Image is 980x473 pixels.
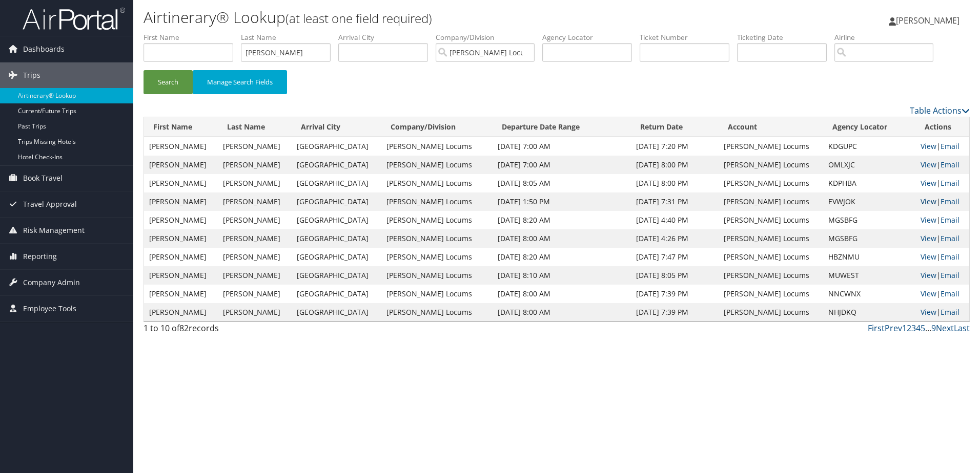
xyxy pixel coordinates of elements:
td: [DATE] 7:00 AM [493,156,631,174]
td: [GEOGRAPHIC_DATA] [292,192,381,211]
td: [GEOGRAPHIC_DATA] [292,285,381,303]
td: [DATE] 7:39 PM [631,303,718,321]
a: View [921,215,936,225]
a: View [921,160,936,169]
td: [PERSON_NAME] Locums [381,174,493,192]
label: Agency Locator [542,32,640,42]
td: EVWJOK [823,192,915,211]
td: [PERSON_NAME] Locums [381,211,493,229]
td: [DATE] 8:00 PM [631,156,718,174]
td: [PERSON_NAME] Locums [719,285,823,303]
a: Email [941,197,959,206]
td: [GEOGRAPHIC_DATA] [292,229,381,248]
a: 4 [916,322,921,334]
th: Company/Division [381,117,493,137]
td: [PERSON_NAME] [144,156,218,174]
a: View [921,141,936,151]
td: [PERSON_NAME] [144,229,218,248]
span: Employee Tools [23,296,76,321]
a: Email [941,289,959,298]
td: [PERSON_NAME] Locums [719,192,823,211]
span: Dashboards [23,36,65,62]
td: [DATE] 7:00 AM [493,137,631,156]
td: [PERSON_NAME] [218,137,292,156]
td: [PERSON_NAME] Locums [381,285,493,303]
td: [PERSON_NAME] Locums [381,303,493,321]
td: [PERSON_NAME] Locums [381,266,493,285]
td: [PERSON_NAME] [218,229,292,248]
td: [DATE] 8:00 PM [631,174,718,192]
td: [PERSON_NAME] Locums [719,248,823,266]
td: [GEOGRAPHIC_DATA] [292,266,381,285]
td: [DATE] 1:50 PM [493,192,631,211]
th: Agency Locator: activate to sort column ascending [823,117,915,137]
span: Risk Management [23,218,85,243]
td: [DATE] 8:05 PM [631,266,718,285]
a: Email [941,215,959,225]
td: NNCWNX [823,285,915,303]
a: Email [941,160,959,169]
td: [PERSON_NAME] Locums [381,229,493,248]
span: Trips [23,62,40,88]
label: Ticket Number [640,32,737,42]
button: Search [144,70,193,94]
td: MGSBFG [823,211,915,229]
a: First [868,322,885,334]
td: [PERSON_NAME] [144,211,218,229]
td: [PERSON_NAME] Locums [381,156,493,174]
td: [DATE] 7:31 PM [631,192,718,211]
td: | [915,192,969,211]
a: Email [941,252,959,262]
td: [DATE] 8:20 AM [493,248,631,266]
a: 9 [931,322,936,334]
a: View [921,289,936,298]
td: [DATE] 4:40 PM [631,211,718,229]
a: Email [941,178,959,188]
a: Next [936,322,954,334]
td: [DATE] 8:10 AM [493,266,631,285]
td: [DATE] 4:26 PM [631,229,718,248]
td: [PERSON_NAME] [144,266,218,285]
a: 3 [911,322,916,334]
td: [GEOGRAPHIC_DATA] [292,248,381,266]
td: | [915,266,969,285]
td: [GEOGRAPHIC_DATA] [292,174,381,192]
label: Airline [834,32,941,42]
td: [PERSON_NAME] [218,285,292,303]
td: [PERSON_NAME] [144,303,218,321]
td: [PERSON_NAME] [218,303,292,321]
small: (at least one field required) [285,10,432,27]
td: [PERSON_NAME] Locums [719,211,823,229]
td: MUWEST [823,266,915,285]
td: [PERSON_NAME] [144,137,218,156]
label: First Name [144,32,241,42]
td: [DATE] 8:20 AM [493,211,631,229]
span: … [925,322,931,334]
td: [PERSON_NAME] [144,248,218,266]
a: Email [941,141,959,151]
td: [PERSON_NAME] [218,192,292,211]
h1: Airtinerary® Lookup [144,7,695,28]
td: [DATE] 8:00 AM [493,285,631,303]
td: KDPHBA [823,174,915,192]
span: Book Travel [23,165,63,191]
a: [PERSON_NAME] [889,5,970,36]
td: [GEOGRAPHIC_DATA] [292,137,381,156]
a: Email [941,233,959,243]
td: OMLXJC [823,156,915,174]
a: 5 [921,322,925,334]
th: Actions [915,117,969,137]
a: 1 [902,322,907,334]
td: [PERSON_NAME] [144,285,218,303]
td: [DATE] 8:00 AM [493,303,631,321]
td: [PERSON_NAME] [218,248,292,266]
label: Ticketing Date [737,32,834,42]
td: [PERSON_NAME] [218,211,292,229]
a: 2 [907,322,911,334]
th: Departure Date Range: activate to sort column ascending [493,117,631,137]
td: [DATE] 7:20 PM [631,137,718,156]
td: [PERSON_NAME] Locums [719,137,823,156]
td: | [915,248,969,266]
td: [PERSON_NAME] [218,266,292,285]
label: Arrival City [338,32,436,42]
